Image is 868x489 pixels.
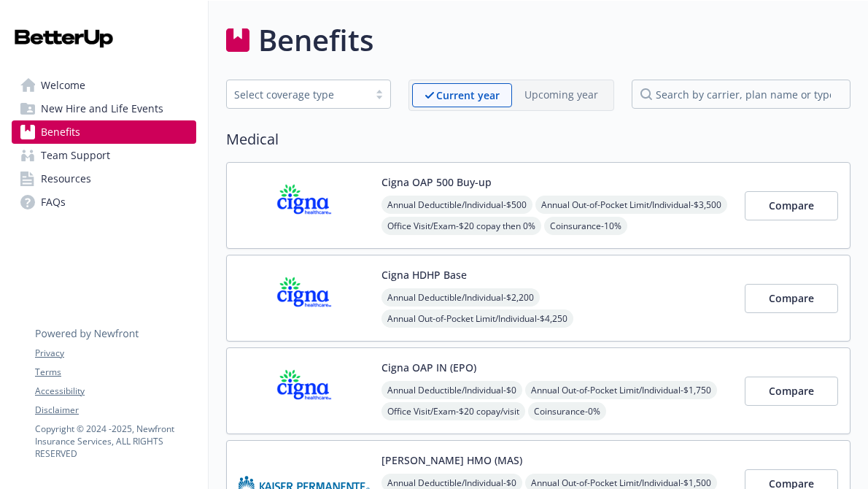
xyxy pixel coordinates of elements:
button: Cigna OAP IN (EPO) [381,360,476,375]
button: Compare [745,191,838,220]
button: Compare [745,377,838,406]
span: Welcome [41,74,85,97]
span: Annual Deductible/Individual - $500 [381,196,532,214]
a: Benefits [12,120,196,144]
button: Cigna HDHP Base [381,267,467,282]
p: Copyright © 2024 - 2025 , Newfront Insurance Services, ALL RIGHTS RESERVED [35,423,195,460]
span: Annual Out-of-Pocket Limit/Individual - $4,250 [381,309,573,328]
a: New Hire and Life Events [12,97,196,120]
span: Upcoming year [512,83,611,107]
span: Benefits [41,120,80,144]
button: Cigna OAP 500 Buy-up [381,174,492,190]
div: Select coverage type [234,87,361,102]
button: [PERSON_NAME] HMO (MAS) [381,453,522,468]
span: FAQs [41,190,66,214]
h1: Benefits [258,18,373,62]
span: Compare [769,291,814,305]
span: Coinsurance - 0% [528,402,606,420]
span: New Hire and Life Events [41,97,163,120]
a: Accessibility [35,385,195,398]
img: CIGNA carrier logo [239,267,370,329]
button: Compare [745,284,838,313]
a: Privacy [35,347,195,360]
span: Compare [769,384,814,398]
span: Annual Out-of-Pocket Limit/Individual - $1,750 [525,381,717,399]
a: Disclaimer [35,404,195,417]
h2: Medical [226,128,850,150]
a: Resources [12,167,196,190]
span: Annual Deductible/Individual - $0 [381,381,522,399]
span: Resources [41,167,91,190]
img: CIGNA carrier logo [239,360,370,422]
p: Upcoming year [524,87,598,102]
a: Terms [35,366,195,379]
p: Current year [436,88,500,103]
span: Office Visit/Exam - $20 copay then 0% [381,217,541,235]
span: Office Visit/Exam - $20 copay/visit [381,402,525,420]
span: Coinsurance - 10% [544,217,627,235]
a: Welcome [12,74,196,97]
span: Annual Out-of-Pocket Limit/Individual - $3,500 [535,196,727,214]
a: FAQs [12,190,196,214]
a: Team Support [12,144,196,167]
span: Compare [769,199,814,212]
span: Annual Deductible/Individual - $2,200 [381,288,540,307]
input: search by carrier, plan name or type [632,80,850,109]
img: CIGNA carrier logo [239,174,370,236]
span: Team Support [41,144,110,167]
